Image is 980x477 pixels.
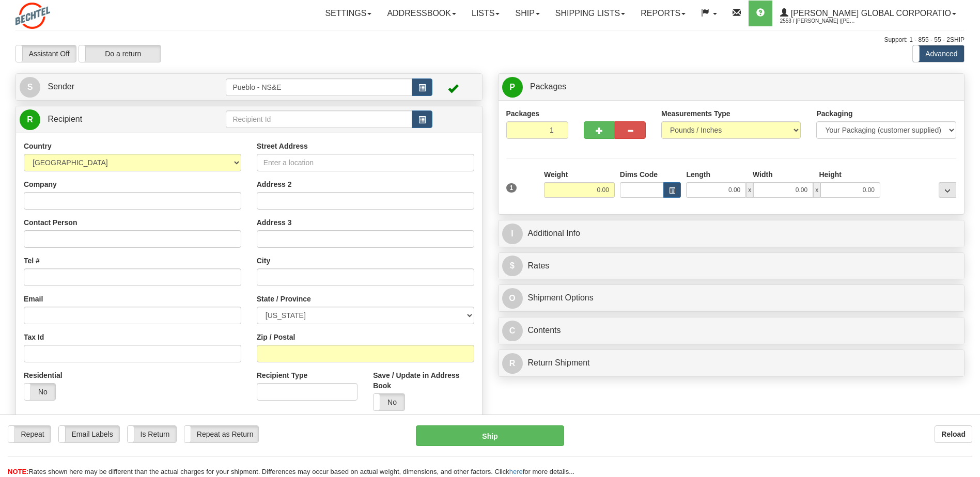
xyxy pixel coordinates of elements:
a: Shipping lists [548,1,633,26]
span: [PERSON_NAME] Global Corporatio [788,9,951,18]
span: 1 [506,183,517,193]
span: O [502,288,523,309]
span: x [813,182,820,198]
label: Assistant Off [16,45,76,62]
span: P [502,77,523,98]
label: Country [24,141,52,151]
label: State / Province [257,294,311,304]
label: Contact Person [24,217,77,228]
a: S Sender [20,76,226,98]
span: R [20,109,40,130]
span: R [502,353,523,374]
label: Tax Id [24,332,44,342]
label: Email Labels [59,426,119,442]
label: Zip / Postal [257,332,295,342]
label: Tel # [24,256,40,266]
label: Width [753,169,773,180]
span: 2553 / [PERSON_NAME] ([PERSON_NAME] [780,16,858,26]
label: No [374,394,405,410]
label: Packages [506,108,540,119]
a: Addressbook [379,1,464,26]
span: Recipient [48,115,82,123]
span: $ [502,256,523,276]
a: P Packages [502,76,961,98]
label: No [24,384,55,400]
label: Do a return [79,45,161,62]
label: Save / Update in Address Book [373,370,474,391]
a: R Recipient [20,109,203,130]
button: Reload [935,425,972,443]
span: I [502,224,523,244]
span: C [502,321,523,341]
label: City [257,256,270,266]
label: Measurements Type [661,108,730,119]
label: Repeat as Return [184,426,258,442]
a: IAdditional Info [502,223,961,244]
label: Address 2 [257,179,292,189]
a: CContents [502,320,961,341]
label: Street Address [257,141,308,151]
label: Packaging [816,108,852,119]
label: Company [24,179,57,189]
span: S [20,77,40,98]
button: Ship [416,425,564,446]
span: NOTE: [8,468,28,475]
div: ... [939,182,956,198]
img: logo2553.jpg [15,3,50,29]
label: Address 3 [257,217,292,228]
a: Lists [464,1,507,26]
label: Dims Code [620,169,658,180]
a: Settings [317,1,379,26]
label: Email [24,294,43,304]
label: Height [819,169,842,180]
label: Length [686,169,710,180]
a: RReturn Shipment [502,353,961,374]
a: Ship [507,1,547,26]
label: Recipient Type [257,370,308,380]
a: Reports [633,1,693,26]
input: Recipient Id [226,110,412,128]
a: here [509,468,523,475]
a: [PERSON_NAME] Global Corporatio 2553 / [PERSON_NAME] ([PERSON_NAME] [772,1,964,26]
input: Sender Id [226,78,412,96]
iframe: chat widget [956,186,979,291]
span: Packages [530,82,566,91]
label: Residential [24,370,63,380]
span: x [746,182,753,198]
div: Support: 1 - 855 - 55 - 2SHIP [15,36,965,44]
input: Enter a location [257,154,474,171]
b: Reload [941,430,966,438]
a: $Rates [502,256,961,277]
span: Sender [48,82,74,91]
a: OShipment Options [502,288,961,309]
label: Is Return [128,426,176,442]
label: Weight [544,169,568,180]
label: Repeat [8,426,51,442]
label: Advanced [913,45,964,62]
